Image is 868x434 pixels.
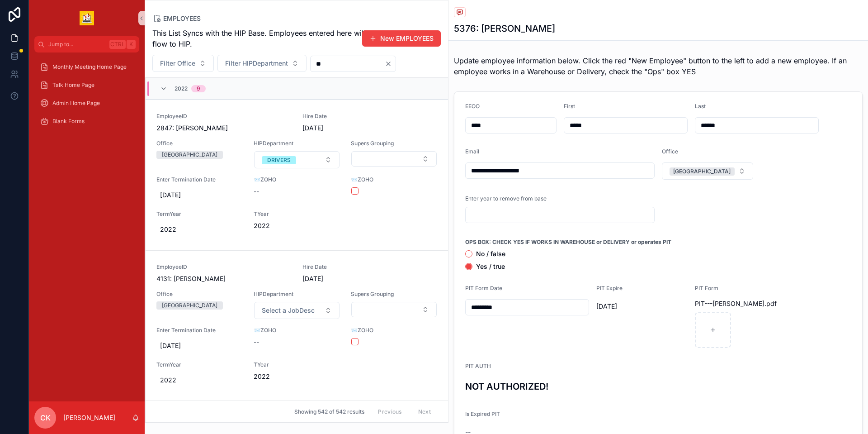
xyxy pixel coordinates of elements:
[351,140,437,147] span: Supers Grouping
[254,187,259,196] span: --
[34,36,139,52] button: Jump to...CtrlK
[695,103,706,110] span: Last
[225,59,288,68] span: Filter HIPDepartment
[662,162,753,180] button: Select Button
[351,291,437,298] span: Supers Grouping
[156,327,243,334] span: Enter Termination Date
[156,361,243,368] span: TermYear
[34,95,139,111] a: Admin Home Page
[351,302,437,317] button: Select Button
[262,306,315,315] span: Select a JobDesc
[156,263,292,271] span: EmployeeID
[254,302,340,319] button: Select Button
[197,85,200,92] div: 9
[254,151,340,168] button: Select Button
[465,285,502,291] span: PIT Form Date
[156,113,292,120] span: EmployeeID
[48,41,106,48] span: Jump to...
[254,291,340,298] span: HIPDepartment
[385,60,396,67] button: Clear
[662,148,678,155] span: Office
[695,285,718,291] span: PIT Form
[564,103,575,110] span: First
[162,151,217,159] div: [GEOGRAPHIC_DATA]
[160,225,239,234] span: 2022
[80,11,94,25] img: App logo
[175,85,188,92] span: 2022
[156,274,292,283] span: 4131: [PERSON_NAME]
[454,56,847,76] span: Update employee information below. Click the red "New Employee" button to the left to add a new e...
[351,327,437,334] span: 📨ZOHO
[465,195,547,202] span: Enter year to remove from base
[40,412,51,423] span: CK
[254,372,340,381] span: 2022
[254,221,340,230] span: 2022
[152,55,214,72] button: Select Button
[34,77,139,93] a: Talk Home Page
[152,14,201,23] a: EMPLOYEES
[302,274,389,283] span: [DATE]
[156,140,243,147] span: Office
[160,59,195,68] span: Filter Office
[465,148,479,155] span: Email
[294,408,364,415] span: Showing 542 of 542 results
[109,40,126,49] span: Ctrl
[302,263,389,271] span: Hire Date
[146,250,448,401] a: EmployeeID4131: [PERSON_NAME]Hire Date[DATE]Office[GEOGRAPHIC_DATA]HIPDepartmentSelect ButtonSupe...
[465,380,851,393] h3: NOT AUTHORIZED!
[152,28,367,49] span: This List Syncs with the HIP Base. Employees entered here will flow to HIP.
[596,302,688,311] span: [DATE]
[254,176,340,183] span: 📨ZOHO
[254,327,340,334] span: 📨ZOHO
[476,251,505,257] label: No / false
[156,124,292,133] span: 2847: [PERSON_NAME]
[156,291,243,298] span: Office
[156,210,243,218] span: TermYear
[52,100,100,107] span: Admin Home Page
[351,151,437,167] button: Select Button
[160,376,239,385] span: 2022
[673,167,731,176] div: [GEOGRAPHIC_DATA]
[465,238,671,246] strong: OPS BOX: CHECK YES IF WORKS IN WAREHOUSE or DELIVERY or operates PIT
[34,113,139,129] a: Blank Forms
[302,124,389,133] span: [DATE]
[596,285,623,291] span: PIT Expire
[52,118,85,125] span: Blank Forms
[302,113,389,120] span: Hire Date
[764,299,777,308] span: .pdf
[254,210,340,218] span: TYear
[362,30,441,47] button: New EMPLOYEES
[254,338,259,347] span: --
[163,14,201,23] span: EMPLOYEES
[34,59,139,75] a: Monthly Meeting Home Page
[254,361,340,368] span: TYear
[351,176,437,183] span: 📨ZOHO
[146,100,448,250] a: EmployeeID2847: [PERSON_NAME]Hire Date[DATE]Office[GEOGRAPHIC_DATA]HIPDepartmentSelect ButtonSupe...
[465,103,480,110] span: EEOO
[160,191,239,200] span: [DATE]
[160,341,239,350] span: [DATE]
[52,63,127,71] span: Monthly Meeting Home Page
[162,301,217,310] div: [GEOGRAPHIC_DATA]
[267,156,291,164] div: DRIVERS
[52,81,94,89] span: Talk Home Page
[63,413,115,422] p: [PERSON_NAME]
[127,41,135,48] span: K
[254,140,340,147] span: HIPDepartment
[454,22,555,35] h1: 5376: [PERSON_NAME]
[695,299,764,308] span: PIT---[PERSON_NAME]
[217,55,307,72] button: Select Button
[465,362,491,369] span: PIT AUTH
[156,176,243,183] span: Enter Termination Date
[29,52,145,141] div: scrollable content
[465,410,500,417] span: Is Expired PIT
[476,263,505,270] label: Yes / true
